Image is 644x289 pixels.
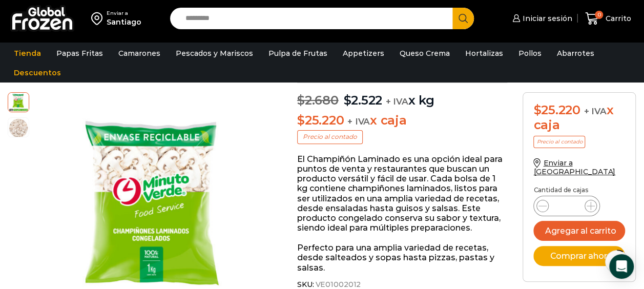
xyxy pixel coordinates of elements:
[452,8,474,29] button: Search button
[343,93,382,108] bdi: 2.522
[314,280,361,289] span: VE01002012
[263,44,333,63] a: Pulpa de Frutas
[297,113,344,128] bdi: 25.220
[297,93,339,108] bdi: 2.680
[520,13,572,24] span: Iniciar sesión
[51,44,108,63] a: Papas Fritas
[297,154,507,233] p: El Champiñón Laminado es una opción ideal para puntos de venta y restaurantes que buscan un produ...
[533,246,625,266] button: Comprar ahora
[9,63,66,82] a: Descuentos
[91,10,107,27] img: address-field-icon.svg
[297,82,507,108] p: x kg
[583,7,634,31] a: 0 Carrito
[533,102,580,117] bdi: 25.220
[533,103,625,133] div: x caja
[343,93,351,108] span: $
[386,96,408,107] span: + IVA
[533,221,625,241] button: Agregar al carrito
[171,44,258,63] a: Pescados y Mariscos
[338,44,389,63] a: Appetizers
[297,130,363,143] p: Precio al contado
[533,136,585,148] p: Precio al contado
[552,44,599,63] a: Abarrotes
[107,10,141,17] div: Enviar a
[609,254,634,279] div: Open Intercom Messenger
[297,113,507,128] p: x caja
[297,243,507,273] p: Perfecto para una amplia variedad de recetas, desde salteados y sopas hasta pizzas, pastas y salsas.
[394,44,455,63] a: Queso Crema
[533,187,625,194] p: Cantidad de cajas
[460,44,508,63] a: Hortalizas
[595,11,603,19] span: 0
[347,116,370,127] span: + IVA
[510,8,572,29] a: Iniciar sesión
[8,91,29,112] span: cahmp-laminado
[297,93,305,108] span: $
[113,44,165,63] a: Camarones
[8,118,29,138] span: champiñon laminado
[107,17,141,27] div: Santiago
[584,106,606,116] span: + IVA
[297,113,305,128] span: $
[533,158,615,176] a: Enviar a [GEOGRAPHIC_DATA]
[297,280,507,289] span: SKU:
[513,44,547,63] a: Pollos
[9,44,46,63] a: Tienda
[603,13,631,24] span: Carrito
[533,102,541,117] span: $
[557,199,576,213] input: Product quantity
